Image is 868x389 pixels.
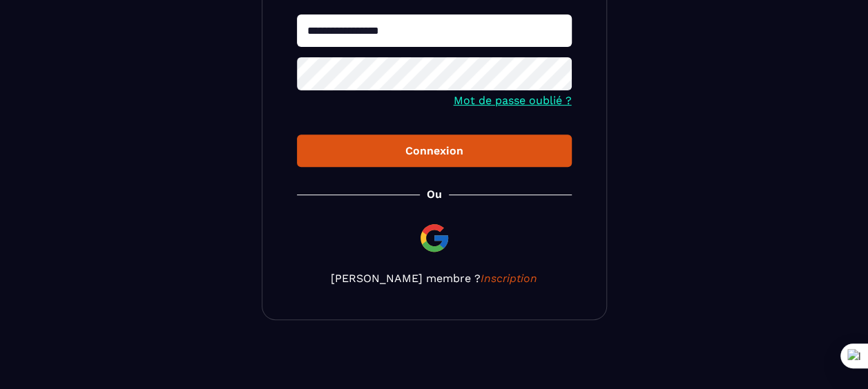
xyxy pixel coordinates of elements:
[427,188,442,201] p: Ou
[308,144,561,157] div: Connexion
[297,272,572,285] p: [PERSON_NAME] membre ?
[418,221,451,255] img: google
[454,94,572,107] a: Mot de passe oublié ?
[481,272,537,285] a: Inscription
[297,134,572,167] button: Connexion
